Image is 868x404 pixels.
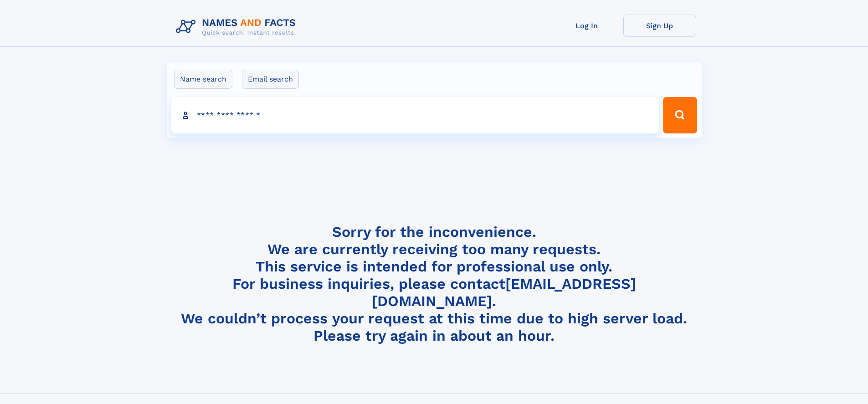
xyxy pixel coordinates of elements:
[372,275,636,310] a: [EMAIL_ADDRESS][DOMAIN_NAME]
[623,15,696,37] a: Sign Up
[171,97,659,133] input: search input
[174,70,232,89] label: Name search
[242,70,299,89] label: Email search
[550,15,623,37] a: Log In
[172,15,303,39] img: Logo Names and Facts
[172,223,696,345] h4: Sorry for the inconvenience. We are currently receiving too many requests. This service is intend...
[663,97,697,133] button: Search Button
